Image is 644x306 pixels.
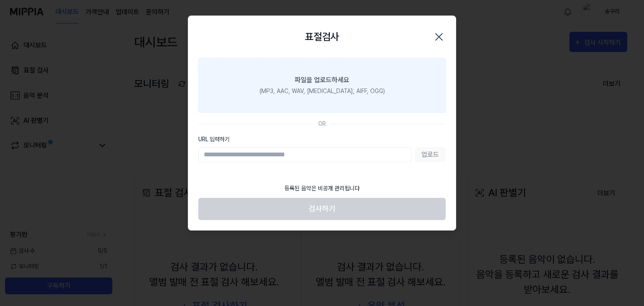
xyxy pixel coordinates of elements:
div: 등록된 음악은 비공개 관리됩니다 [279,179,365,198]
div: OR [318,119,326,128]
h2: 표절검사 [305,29,339,44]
label: URL 입력하기 [198,135,446,144]
div: (MP3, AAC, WAV, [MEDICAL_DATA], AIFF, OGG) [260,87,385,96]
div: 파일을 업로드하세요 [295,75,349,85]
